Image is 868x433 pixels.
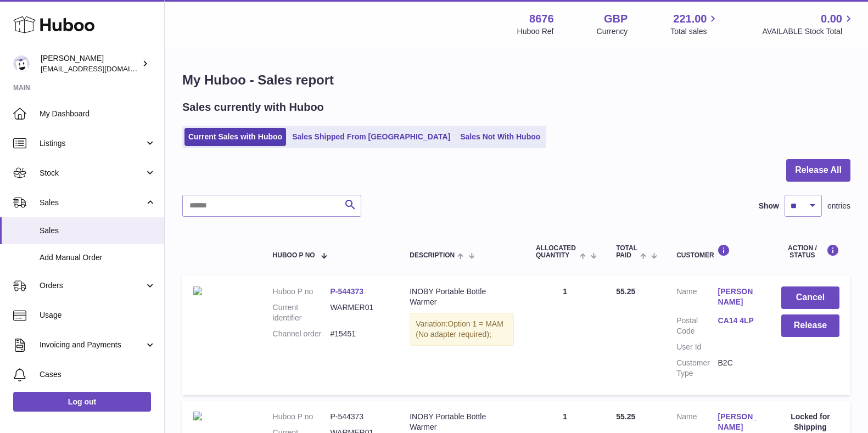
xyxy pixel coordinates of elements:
[273,286,331,297] dt: Huboo P no
[40,310,156,320] span: Usage
[781,314,839,337] button: Release
[616,245,637,259] span: Total paid
[781,244,839,259] div: Action / Status
[718,358,759,379] dd: B2C
[13,55,30,72] img: hello@inoby.co.uk
[40,340,144,350] span: Invoicing and Payments
[410,252,455,259] span: Description
[670,12,719,37] a: 221.00 Total sales
[330,412,388,422] dd: P-544373
[456,128,544,146] a: Sales Not With Huboo
[762,12,855,37] a: 0.00 AVAILABLE Stock Total
[13,392,151,412] a: Log out
[288,128,454,146] a: Sales Shipped From [GEOGRAPHIC_DATA]
[718,412,759,432] a: [PERSON_NAME]
[40,168,144,178] span: Stock
[517,26,554,37] div: Huboo Ref
[40,252,156,263] span: Add Manual Order
[273,329,331,339] dt: Channel order
[40,226,156,236] span: Sales
[416,319,503,339] span: Option 1 = MAM (No adapter required);
[529,12,554,26] strong: 8676
[786,159,850,182] button: Release All
[670,26,719,37] span: Total sales
[673,12,707,26] span: 221.00
[759,201,779,211] label: Show
[330,329,388,339] dd: #15451
[41,64,161,73] span: [EMAIL_ADDRESS][DOMAIN_NAME]
[193,412,202,420] img: 4094CF80-6F6B-4296-B91C-0FA8D6045C65.jpg
[676,286,718,310] dt: Name
[273,252,315,259] span: Huboo P no
[193,286,202,295] img: 4094CF80-6F6B-4296-B91C-0FA8D6045C65.jpg
[676,316,718,336] dt: Postal Code
[597,26,628,37] div: Currency
[41,53,139,74] div: [PERSON_NAME]
[182,100,324,115] h2: Sales currently with Huboo
[827,201,850,211] span: entries
[330,287,363,296] a: P-544373
[40,109,156,119] span: My Dashboard
[410,286,514,307] div: INOBY Portable Bottle Warmer
[762,26,855,37] span: AVAILABLE Stock Total
[182,71,850,89] h1: My Huboo - Sales report
[536,245,577,259] span: ALLOCATED Quantity
[718,316,759,326] a: CA14 4LP
[781,412,839,432] div: Locked for Shipping
[676,244,759,259] div: Customer
[821,12,842,26] span: 0.00
[40,198,144,208] span: Sales
[525,275,605,395] td: 1
[410,412,514,432] div: INOBY Portable Bottle Warmer
[718,286,759,307] a: [PERSON_NAME]
[40,280,144,291] span: Orders
[40,138,144,149] span: Listings
[781,286,839,309] button: Cancel
[616,412,635,421] span: 55.25
[616,287,635,296] span: 55.25
[410,313,514,346] div: Variation:
[184,128,286,146] a: Current Sales with Huboo
[40,369,156,380] span: Cases
[330,302,388,323] dd: WARMER01
[273,302,331,323] dt: Current identifier
[604,12,628,26] strong: GBP
[676,342,718,352] dt: User Id
[676,358,718,379] dt: Customer Type
[273,412,331,422] dt: Huboo P no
